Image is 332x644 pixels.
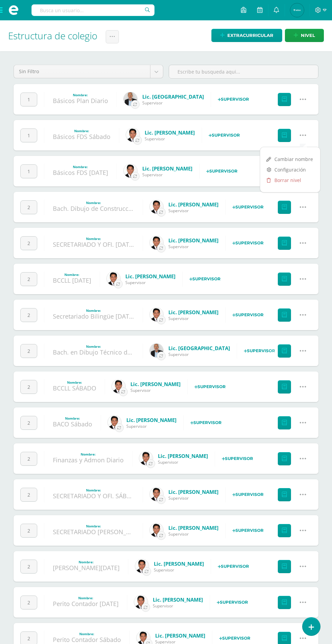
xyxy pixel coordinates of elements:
strong: Supervisor [232,312,264,317]
a: BCCLL [DATE] [53,276,91,284]
span: Supervisor [145,136,195,142]
a: Lic. [PERSON_NAME] [168,201,219,208]
a: Lic. [PERSON_NAME] [153,596,203,603]
strong: Nombre: [86,236,101,241]
input: Escribe tu busqueda aqui... [169,65,318,78]
img: 5ce82a213bcfeb36faebee3e356b5135.png [150,487,163,501]
a: Lic. [PERSON_NAME] [142,165,192,172]
img: 5ce82a213bcfeb36faebee3e356b5135.png [139,451,153,465]
a: Básicos Plan Diario [53,97,108,105]
img: 5ce82a213bcfeb36faebee3e356b5135.png [150,200,163,214]
a: BACO Sábado [53,420,92,428]
strong: Supervisor [218,97,249,102]
strong: Supervisor [206,168,237,174]
span: Supervisor [142,100,204,106]
span: nivel [301,29,315,42]
a: Lic. [PERSON_NAME] [154,560,204,567]
strong: Supervisor [209,133,240,138]
span: Extracurricular [227,29,273,42]
a: Sin Filtro [14,65,163,78]
a: Bach. Dibujo de Construcción Sábado [53,204,161,213]
a: Básicos FDS Sábado [53,133,110,141]
strong: Nombre: [65,272,80,277]
a: Lic. [PERSON_NAME] [145,129,195,136]
a: Lic. [PERSON_NAME] [168,524,219,531]
span: Estructura de colegio [8,29,97,42]
a: Perito Contador [DATE] [53,600,119,608]
strong: Nombre: [86,200,101,205]
span: Supervisor [168,351,230,357]
a: [PERSON_NAME][DATE] [53,564,120,572]
span: Supervisor [168,208,219,214]
a: SECRETARIADO Y OFI. SÁBADO [53,492,140,500]
strong: Supervisor [218,564,249,569]
a: Borrar nivel [260,175,320,185]
strong: Nombre: [74,128,89,133]
span: Supervisor [126,423,177,429]
img: 5ce82a213bcfeb36faebee3e356b5135.png [108,416,121,429]
a: Cambiar nombre [260,154,320,164]
a: Lic. [PERSON_NAME] [130,381,181,387]
a: Lic. [GEOGRAPHIC_DATA] [168,345,230,351]
span: Supervisor [130,387,181,393]
a: BCCLL SÁBADO [53,384,96,392]
span: Supervisor [158,459,208,465]
span: Supervisor [168,244,219,249]
strong: Nombre: [80,631,95,636]
strong: Supervisor [189,276,221,281]
strong: Nombre: [81,452,96,457]
strong: Nombre: [86,344,101,349]
img: 50f90e7ae765dbcf82e5967082c8a97e.png [290,3,304,17]
img: 7ae40ae832a7de73904a70542aae5b85.png [150,344,163,357]
a: Lic. [PERSON_NAME] [125,273,175,280]
span: Supervisor [153,603,203,609]
img: 5ce82a213bcfeb36faebee3e356b5135.png [124,164,137,178]
img: 5ce82a213bcfeb36faebee3e356b5135.png [126,128,140,142]
strong: Nombre: [73,164,88,169]
strong: Supervisor [194,384,226,389]
strong: Supervisor [232,528,264,533]
a: Lic. [PERSON_NAME] [168,237,219,244]
img: 5ce82a213bcfeb36faebee3e356b5135.png [150,308,163,321]
input: Busca un usuario... [32,4,154,16]
a: Básicos FDS [DATE] [53,168,108,177]
strong: Supervisor [222,456,253,461]
strong: Nombre: [78,596,93,600]
img: 7ae40ae832a7de73904a70542aae5b85.png [124,92,137,106]
a: Perito Contador Sábado [53,636,121,644]
a: Extracurricular [211,29,282,42]
strong: Supervisor [232,492,264,497]
strong: Nombre: [67,380,82,385]
a: Secretariado Bilingüe [DATE] [53,312,134,320]
span: Supervisor [125,280,175,285]
img: 5ce82a213bcfeb36faebee3e356b5135.png [150,523,163,537]
a: Lic. [PERSON_NAME] [168,309,219,316]
a: Lic. [PERSON_NAME] [168,488,219,495]
img: 5ce82a213bcfeb36faebee3e356b5135.png [107,272,120,285]
a: SECRETARIADO Y OFI. [DATE] [53,240,134,248]
a: Lic. [PERSON_NAME] [126,417,177,423]
span: Supervisor [168,495,219,501]
strong: Supervisor [217,600,248,605]
strong: Supervisor [244,348,275,353]
a: nivel [285,29,324,42]
span: Supervisor [142,172,192,178]
a: SECRETARIADO [PERSON_NAME][DATE] [53,528,164,536]
strong: Supervisor [190,420,222,425]
img: 5ce82a213bcfeb36faebee3e356b5135.png [134,595,148,609]
strong: Supervisor [232,240,264,245]
strong: Nombre: [79,560,94,564]
a: Bach. en Dibujo Técnico de Construcción Diario [53,348,189,356]
span: Supervisor [168,316,219,321]
strong: Nombre: [86,308,101,313]
span: Supervisor [154,567,204,573]
a: Lic. [PERSON_NAME] [155,632,205,639]
strong: Nombre: [73,93,88,97]
strong: Supervisor [219,636,250,641]
strong: Nombre: [86,524,101,528]
img: 5ce82a213bcfeb36faebee3e356b5135.png [150,236,163,249]
a: Lic. [GEOGRAPHIC_DATA] [142,93,204,100]
a: Lic. [PERSON_NAME] [158,452,208,459]
a: Finanzas y Admon Diario [53,456,124,464]
img: 5ce82a213bcfeb36faebee3e356b5135.png [135,559,149,573]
